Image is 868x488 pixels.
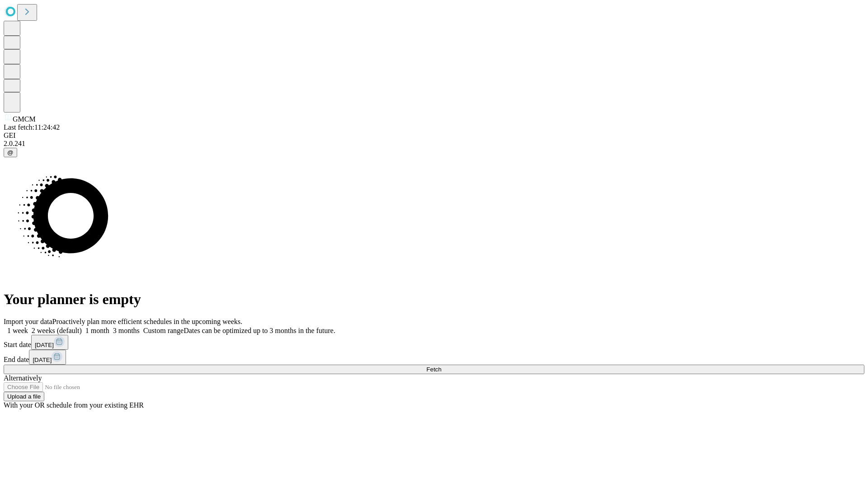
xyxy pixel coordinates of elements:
[4,140,864,148] div: 2.0.241
[29,350,66,365] button: [DATE]
[4,374,42,382] span: Alternatively
[52,318,242,325] span: Proactively plan more efficient schedules in the upcoming weeks.
[85,327,109,334] span: 1 month
[35,342,54,348] span: [DATE]
[426,366,441,373] span: Fetch
[31,335,68,350] button: [DATE]
[32,327,82,334] span: 2 weeks (default)
[113,327,140,334] span: 3 months
[33,357,52,363] span: [DATE]
[4,392,44,401] button: Upload a file
[4,148,17,157] button: @
[13,115,36,123] span: GMCM
[4,365,864,374] button: Fetch
[4,350,864,365] div: End date
[7,149,14,156] span: @
[184,327,335,334] span: Dates can be optimized up to 3 months in the future.
[4,123,60,131] span: Last fetch: 11:24:42
[4,318,52,325] span: Import your data
[143,327,184,334] span: Custom range
[4,401,144,409] span: With your OR schedule from your existing EHR
[4,131,864,140] div: GEI
[4,335,864,350] div: Start date
[4,291,864,308] h1: Your planner is empty
[7,327,28,334] span: 1 week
